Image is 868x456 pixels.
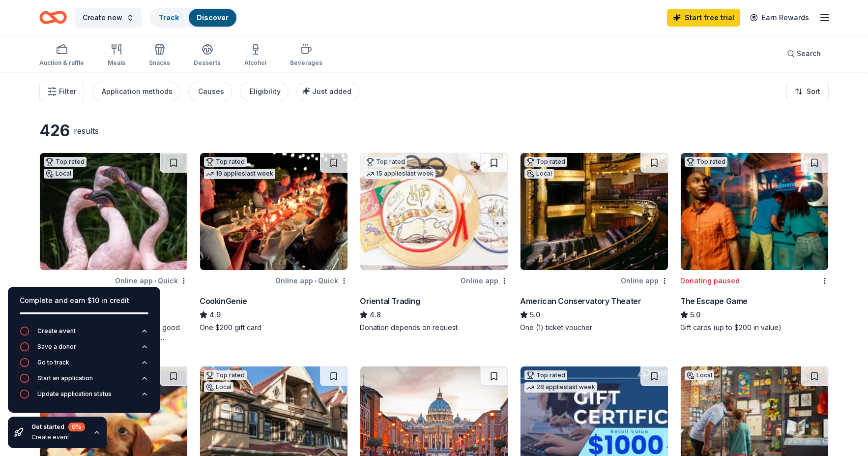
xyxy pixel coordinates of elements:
a: Image for Oriental TradingTop rated15 applieslast weekOnline appOriental Trading4.8Donation depen... [360,152,508,333]
span: 5.0 [690,309,700,321]
div: Eligibility [250,86,281,97]
button: Update application status [20,389,148,405]
span: Sort [807,86,820,97]
div: Desserts [194,59,221,67]
span: 4.8 [370,309,381,321]
div: Top rated [524,370,567,380]
button: Alcohol [244,39,266,72]
div: Online app [461,274,508,287]
button: Filter [39,82,84,101]
div: 426 [39,121,70,141]
div: Snacks [149,59,170,67]
div: Top rated [204,370,247,380]
div: Create event [37,327,76,335]
span: 4.9 [209,309,221,321]
div: Start an application [37,374,93,382]
div: Gift cards (up to $200 in value) [680,323,829,333]
span: Search [797,48,821,60]
div: The Escape Game [680,295,748,307]
div: Local [44,169,73,179]
div: Alcohol [244,59,266,67]
div: CookinGenie [200,295,247,307]
button: Application methods [92,82,180,101]
div: Top rated [364,157,407,167]
div: 28 applies last week [524,382,597,393]
div: 0 % [68,423,85,431]
button: Save a donor [20,342,148,358]
span: Create new [83,12,122,24]
div: Local [524,169,554,179]
a: Image for American Conservatory TheaterTop ratedLocalOnline appAmerican Conservatory Theater5.0On... [520,152,668,333]
div: Auction & raffle [39,59,84,67]
button: Start an application [20,373,148,389]
a: Image for The Escape GameTop ratedDonating pausedThe Escape Game5.0Gift cards (up to $200 in value) [680,152,829,333]
div: One $200 gift card [200,323,348,333]
span: 5.0 [530,309,540,321]
a: Image for CookinGenieTop rated19 applieslast weekOnline app•QuickCookinGenie4.9One $200 gift card [200,152,348,333]
div: Top rated [685,157,727,167]
div: Top rated [44,157,87,167]
span: Just added [312,87,351,95]
div: Online app Quick [275,274,348,287]
div: results [74,125,99,137]
div: One (1) ticket voucher [520,323,668,333]
button: Create event [20,326,148,342]
img: Image for American Conservatory Theater [521,153,668,270]
div: Donating paused [680,275,740,287]
span: Filter [59,86,76,97]
img: Image for Oriental Trading [360,153,508,270]
div: Local [685,370,714,380]
button: Create new [75,8,142,28]
span: • [154,277,156,285]
div: Oriental Trading [360,295,420,307]
a: Home [39,6,67,29]
div: 19 applies last week [204,169,275,179]
div: Meals [108,59,125,67]
button: Go to track [20,358,148,373]
button: Eligibility [240,82,289,101]
button: Snacks [149,39,170,72]
button: Search [779,44,829,63]
div: Save a donor [37,343,76,351]
button: Auction & raffle [39,39,84,72]
div: Create event [31,433,85,441]
a: Earn Rewards [744,9,815,27]
div: Top rated [524,157,567,167]
a: Image for Oakland ZooTop ratedLocalOnline app•QuickOakland Zoo5.01 one-day Family Pass (value $90... [39,152,188,342]
a: Start free trial [667,9,740,27]
button: Desserts [194,39,221,72]
div: Online app [621,274,668,287]
button: Causes [188,82,232,101]
div: 15 applies last week [364,169,435,179]
img: Image for CookinGenie [200,153,347,270]
div: Local [204,382,233,392]
div: Beverages [290,59,322,67]
div: Complete and earn $10 in credit [20,295,148,306]
button: Beverages [290,39,322,72]
span: • [315,277,317,285]
div: Application methods [102,86,173,97]
a: Discover [197,13,229,22]
div: Donation depends on request [360,323,508,333]
button: TrackDiscover [150,8,237,28]
div: Update application status [37,390,112,398]
button: Meals [108,39,125,72]
button: Sort [786,82,829,101]
div: Go to track [37,359,69,366]
img: Image for The Escape Game [681,153,828,270]
div: Get started [31,423,85,431]
a: Track [159,13,179,22]
div: Causes [198,86,224,97]
div: Top rated [204,157,247,167]
img: Image for Oakland Zoo [40,153,187,270]
button: Just added [296,82,359,101]
div: American Conservatory Theater [520,295,641,307]
div: Online app Quick [115,274,188,287]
